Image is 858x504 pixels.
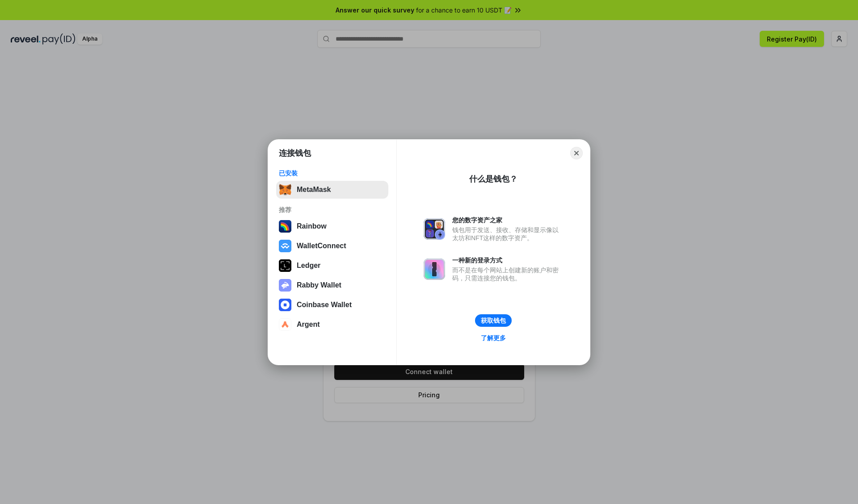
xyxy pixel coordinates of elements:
[279,299,291,311] img: svg+xml,%3Csvg%20width%3D%2228%22%20height%3D%2228%22%20viewBox%3D%220%200%2028%2028%22%20fill%3D...
[297,222,327,230] div: Rainbow
[297,262,320,270] div: Ledger
[297,301,352,309] div: Coinbase Wallet
[276,316,388,333] button: Argent
[276,181,388,199] button: MetaMask
[279,240,291,252] img: svg+xml,%3Csvg%20width%3D%2228%22%20height%3D%2228%22%20viewBox%3D%220%200%2028%2028%22%20fill%3D...
[570,147,583,159] button: Close
[475,314,512,327] button: 获取钱包
[424,218,445,240] img: svg+xml,%3Csvg%20xmlns%3D%22http%3A%2F%2Fwww.w3.org%2F2000%2Fsvg%22%20fill%3D%22none%22%20viewBox...
[276,217,388,235] button: Rainbow
[276,276,388,294] button: Rabby Wallet
[481,317,506,325] div: 获取钱包
[469,174,517,184] div: 什么是钱包？
[276,296,388,314] button: Coinbase Wallet
[279,169,386,177] div: 已安装
[279,318,291,331] img: svg+xml,%3Csvg%20width%3D%2228%22%20height%3D%2228%22%20viewBox%3D%220%200%2028%2028%22%20fill%3D...
[452,256,563,264] div: 一种新的登录方式
[297,186,331,194] div: MetaMask
[424,258,445,280] img: svg+xml,%3Csvg%20xmlns%3D%22http%3A%2F%2Fwww.w3.org%2F2000%2Fsvg%22%20fill%3D%22none%22%20viewBox...
[452,216,563,224] div: 您的数字资产之家
[481,334,506,342] div: 了解更多
[276,237,388,255] button: WalletConnect
[452,226,563,242] div: 钱包用于发送、接收、存储和显示像以太坊和NFT这样的数字资产。
[297,242,346,250] div: WalletConnect
[279,259,291,272] img: svg+xml,%3Csvg%20xmlns%3D%22http%3A%2F%2Fwww.w3.org%2F2000%2Fsvg%22%20width%3D%2228%22%20height%3...
[452,266,563,282] div: 而不是在每个网站上创建新的账户和密码，只需连接您的钱包。
[279,148,311,158] h1: 连接钱包
[279,220,291,233] img: svg+xml,%3Csvg%20width%3D%22120%22%20height%3D%22120%22%20viewBox%3D%220%200%20120%20120%22%20fil...
[475,332,511,344] a: 了解更多
[297,321,320,329] div: Argent
[276,257,388,275] button: Ledger
[297,281,341,289] div: Rabby Wallet
[279,206,386,214] div: 推荐
[279,279,291,292] img: svg+xml,%3Csvg%20xmlns%3D%22http%3A%2F%2Fwww.w3.org%2F2000%2Fsvg%22%20fill%3D%22none%22%20viewBox...
[279,183,291,196] img: svg+xml,%3Csvg%20fill%3D%22none%22%20height%3D%2233%22%20viewBox%3D%220%200%2035%2033%22%20width%...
